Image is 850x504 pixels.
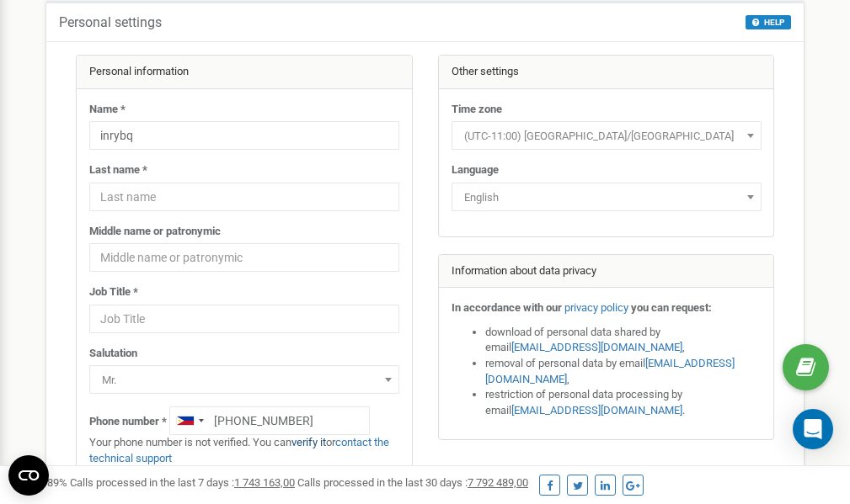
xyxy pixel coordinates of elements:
[564,301,628,314] a: privacy policy
[89,121,399,150] input: Name
[89,102,126,118] label: Name *
[452,162,499,178] label: Language
[511,341,682,353] a: [EMAIL_ADDRESS][DOMAIN_NAME]
[89,305,399,333] input: Job Title
[89,284,138,300] label: Job Title *
[793,409,833,449] div: Open Intercom Messenger
[439,255,774,289] div: Information about data privacy
[468,476,528,489] u: 7 792 489,00
[485,356,762,387] li: removal of personal data by email ,
[452,183,762,211] span: English
[170,407,209,434] div: Telephone country code
[485,357,735,385] a: [EMAIL_ADDRESS][DOMAIN_NAME]
[452,301,562,314] strong: In accordance with our
[89,243,399,272] input: Middle name or patronymic
[89,346,137,362] label: Salutation
[485,325,762,356] li: download of personal data shared by email ,
[452,121,762,150] span: (UTC-11:00) Pacific/Midway
[70,476,295,489] span: Calls processed in the last 7 days :
[631,301,712,314] strong: you can request:
[89,183,399,211] input: Last name
[457,125,756,148] span: (UTC-11:00) Pacific/Midway
[291,436,326,448] a: verify it
[297,476,528,489] span: Calls processed in the last 30 days :
[234,476,295,489] u: 1 743 163,00
[485,387,762,418] li: restriction of personal data processing by email .
[59,15,162,30] h5: Personal settings
[89,224,221,240] label: Middle name or patronymic
[89,162,147,178] label: Last name *
[457,186,756,210] span: English
[77,56,412,89] div: Personal information
[95,369,393,392] span: Mr.
[89,365,399,394] span: Mr.
[89,435,399,466] p: Your phone number is not verified. You can or
[89,436,389,464] a: contact the technical support
[452,102,502,118] label: Time zone
[439,56,774,89] div: Other settings
[746,15,791,29] button: HELP
[89,414,167,430] label: Phone number *
[511,404,682,416] a: [EMAIL_ADDRESS][DOMAIN_NAME]
[169,406,370,435] input: +1-800-555-55-55
[8,455,49,496] button: Open CMP widget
